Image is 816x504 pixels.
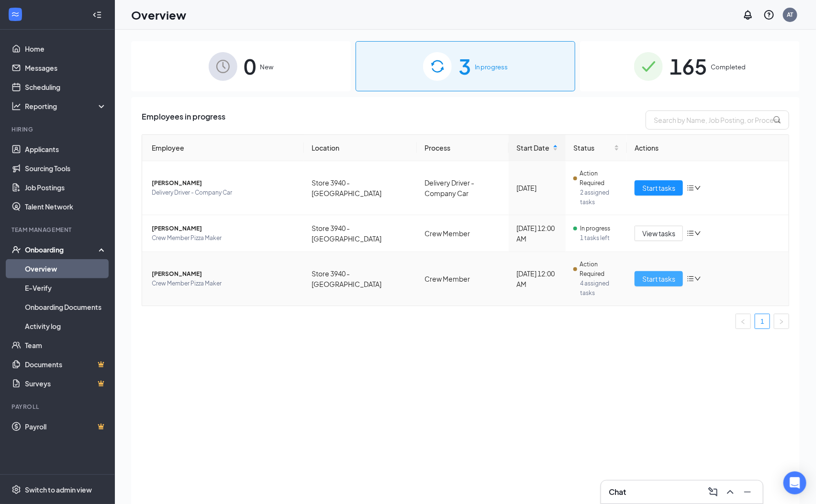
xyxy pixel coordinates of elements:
span: Crew Member Pizza Maker [152,233,296,243]
span: left [740,319,746,325]
a: Job Postings [25,178,107,197]
svg: Collapse [92,10,102,20]
span: Completed [711,62,746,72]
a: Team [25,336,107,355]
span: 4 assigned tasks [580,279,619,298]
span: 165 [670,50,707,83]
svg: ChevronUp [725,486,736,498]
span: right [779,319,784,325]
span: Delivery Driver - Company Car [152,188,296,197]
a: Talent Network [25,197,107,216]
a: 1 [755,314,770,329]
div: [DATE] 12:00 AM [516,268,558,289]
svg: QuestionInfo [763,9,775,21]
button: View tasks [635,226,683,241]
div: [DATE] [516,183,558,193]
a: E-Verify [25,278,107,297]
span: 2 assigned tasks [580,188,619,207]
svg: Minimize [742,486,753,498]
span: bars [687,275,694,283]
th: Employee [142,135,304,161]
h1: Overview [131,7,186,23]
td: Store 3940 - [GEOGRAPHIC_DATA] [304,215,417,252]
div: AT [787,11,794,19]
a: Home [25,39,107,58]
td: Store 3940 - [GEOGRAPHIC_DATA] [304,252,417,306]
th: Location [304,135,417,161]
span: down [694,230,701,237]
span: Employees in progress [142,110,225,130]
div: Open Intercom Messenger [783,471,806,494]
span: Start tasks [642,274,675,284]
div: Team Management [11,226,105,234]
td: Crew Member [417,215,509,252]
svg: WorkstreamLogo [11,10,20,19]
span: Action Required [580,260,620,279]
svg: Notifications [742,9,754,21]
th: Status [566,135,627,161]
svg: UserCheck [11,245,21,254]
div: Onboarding [25,245,99,254]
li: Next Page [774,314,789,329]
td: Delivery Driver - Company Car [417,161,509,215]
a: PayrollCrown [25,417,107,436]
button: Minimize [740,484,755,500]
svg: ComposeMessage [707,486,719,498]
button: ChevronUp [723,484,738,500]
a: Onboarding Documents [25,297,107,317]
a: Sourcing Tools [25,159,107,178]
th: Actions [627,135,789,161]
span: New [260,62,274,72]
a: SurveysCrown [25,374,107,393]
a: DocumentsCrown [25,355,107,374]
button: ComposeMessage [705,484,721,500]
span: Action Required [580,169,620,188]
span: Crew Member Pizza Maker [152,279,296,288]
button: left [736,314,751,329]
a: Messages [25,58,107,77]
li: Previous Page [736,314,751,329]
span: bars [687,230,694,237]
a: Activity log [25,317,107,336]
div: Hiring [11,125,105,133]
a: Overview [25,259,107,278]
span: 3 [458,50,471,83]
span: Status [573,142,612,153]
span: In progress [580,224,610,233]
button: Start tasks [635,180,683,196]
td: Store 3940 - [GEOGRAPHIC_DATA] [304,161,417,215]
button: Start tasks [635,271,683,286]
div: Reporting [25,101,107,111]
div: Switch to admin view [25,485,92,494]
span: [PERSON_NAME] [152,269,296,279]
span: [PERSON_NAME] [152,178,296,188]
span: View tasks [642,228,675,239]
span: 1 tasks left [580,233,619,243]
td: Crew Member [417,252,509,306]
button: right [774,314,789,329]
span: Start tasks [642,183,675,193]
span: In progress [475,62,508,72]
span: [PERSON_NAME] [152,224,296,233]
span: Start Date [516,142,551,153]
svg: Analysis [11,101,21,111]
span: down [694,185,701,191]
span: bars [687,184,694,192]
svg: Settings [11,485,21,494]
a: Scheduling [25,77,107,97]
span: 0 [244,50,257,83]
input: Search by Name, Job Posting, or Process [646,110,789,130]
th: Process [417,135,509,161]
li: 1 [755,314,770,329]
span: down [694,275,701,282]
div: Payroll [11,403,105,411]
div: [DATE] 12:00 AM [516,223,558,244]
a: Applicants [25,140,107,159]
h3: Chat [609,487,626,497]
